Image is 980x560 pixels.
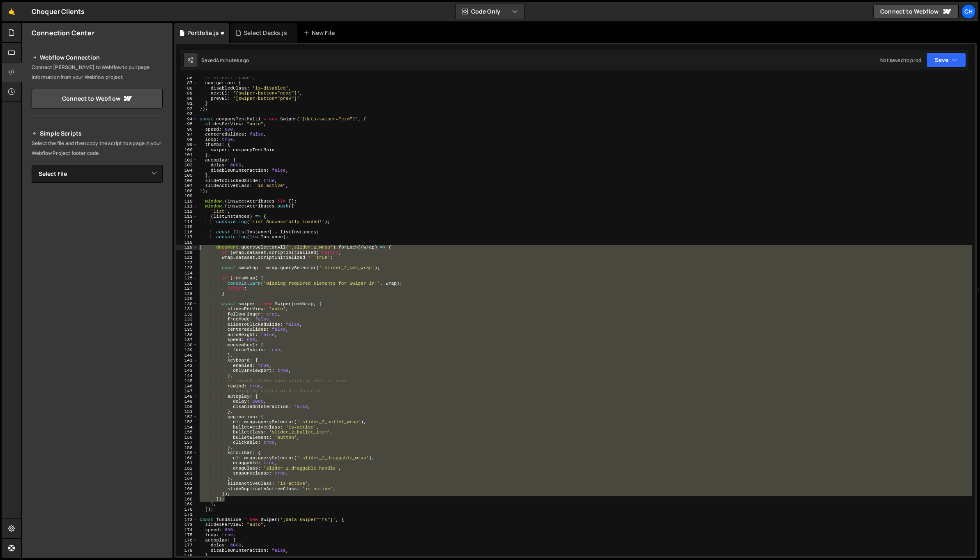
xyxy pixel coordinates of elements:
[176,271,198,276] div: 124
[176,111,198,117] div: 93
[455,4,525,19] button: Code Only
[176,450,198,456] div: 159
[176,399,198,404] div: 149
[32,28,94,37] h2: Connection Center
[176,158,198,163] div: 102
[176,260,198,266] div: 122
[176,86,198,91] div: 88
[176,358,198,363] div: 141
[176,224,198,230] div: 115
[176,419,198,425] div: 153
[176,194,198,199] div: 109
[176,512,198,517] div: 171
[176,430,198,435] div: 155
[176,461,198,466] div: 161
[176,204,198,209] div: 111
[176,502,198,507] div: 169
[176,327,198,332] div: 135
[176,553,198,558] div: 179
[176,409,198,415] div: 151
[176,302,198,307] div: 130
[176,147,198,153] div: 100
[176,276,198,281] div: 125
[176,548,198,553] div: 178
[176,132,198,137] div: 97
[176,445,198,451] div: 158
[176,265,198,271] div: 123
[176,137,198,143] div: 98
[176,456,198,461] div: 160
[216,57,249,64] div: 4 minutes ago
[176,348,198,353] div: 139
[176,152,198,158] div: 101
[176,425,198,430] div: 154
[176,415,198,420] div: 152
[176,96,198,101] div: 90
[176,378,198,384] div: 145
[176,91,198,96] div: 89
[176,373,198,379] div: 144
[176,491,198,497] div: 167
[176,337,198,343] div: 137
[176,255,198,260] div: 121
[244,29,287,37] div: Select Decks.js
[176,245,198,250] div: 119
[176,312,198,317] div: 132
[201,57,249,64] div: Saved
[176,168,198,173] div: 104
[176,106,198,112] div: 92
[961,4,976,19] a: Ch
[873,4,959,19] a: Connect to Webflow
[176,471,198,476] div: 163
[176,178,198,184] div: 106
[176,363,198,369] div: 142
[176,486,198,492] div: 166
[176,296,198,302] div: 129
[304,29,338,37] div: New File
[176,368,198,373] div: 143
[176,497,198,502] div: 168
[176,353,198,358] div: 140
[32,62,163,82] p: Connect [PERSON_NAME] to Webflow to pull page information from your Webflow project
[176,532,198,538] div: 175
[176,81,198,86] div: 87
[176,435,198,440] div: 156
[32,89,163,108] a: Connect to Webflow
[32,129,163,138] h2: Simple Scripts
[176,122,198,127] div: 95
[176,281,198,286] div: 126
[176,183,198,189] div: 107
[176,384,198,389] div: 146
[176,250,198,256] div: 120
[176,240,198,245] div: 118
[176,163,198,168] div: 103
[176,101,198,106] div: 91
[176,440,198,445] div: 157
[176,538,198,543] div: 176
[176,507,198,512] div: 170
[176,76,198,81] div: 86
[32,53,163,62] h2: Webflow Connection
[176,517,198,523] div: 172
[176,199,198,204] div: 110
[176,343,198,348] div: 138
[176,543,198,548] div: 177
[176,389,198,394] div: 147
[176,394,198,399] div: 148
[187,29,219,37] div: Portfolia.js
[176,476,198,482] div: 164
[926,53,966,67] button: Save
[176,522,198,528] div: 173
[176,142,198,147] div: 99
[176,307,198,312] div: 131
[32,138,163,158] p: Select the file and then copy the script to a page in your Webflow Project footer code.
[176,317,198,322] div: 133
[176,219,198,225] div: 114
[176,117,198,122] div: 94
[176,214,198,219] div: 113
[176,173,198,178] div: 105
[880,57,921,64] div: Not saved to prod
[176,286,198,291] div: 127
[2,2,22,21] a: 🤙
